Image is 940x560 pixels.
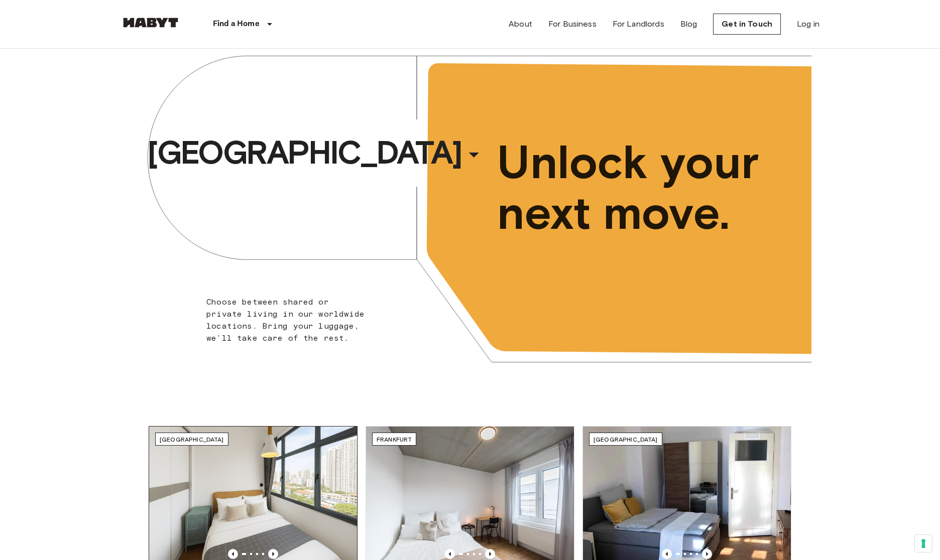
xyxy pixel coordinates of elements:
[485,549,495,559] button: Previous image
[206,297,365,343] span: Choose between shared or private living in our worldwide locations. Bring your luggage, we'll tak...
[160,436,224,443] span: [GEOGRAPHIC_DATA]
[377,436,412,443] span: Frankfurt
[445,549,455,559] button: Previous image
[548,18,597,30] a: For Business
[143,129,490,176] button: [GEOGRAPHIC_DATA]
[713,14,781,35] a: Get in Touch
[594,436,658,443] span: [GEOGRAPHIC_DATA]
[268,549,278,559] button: Previous image
[680,18,697,30] a: Blog
[228,549,238,559] button: Previous image
[915,535,932,552] button: Your consent preferences for tracking technologies
[702,549,712,559] button: Previous image
[613,18,664,30] a: For Landlords
[662,549,672,559] button: Previous image
[797,18,819,30] a: Log in
[121,18,181,28] img: Habyt
[497,137,770,238] span: Unlock your next move.
[213,18,260,30] p: Find a Home
[509,18,532,30] a: About
[147,132,461,173] span: [GEOGRAPHIC_DATA]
